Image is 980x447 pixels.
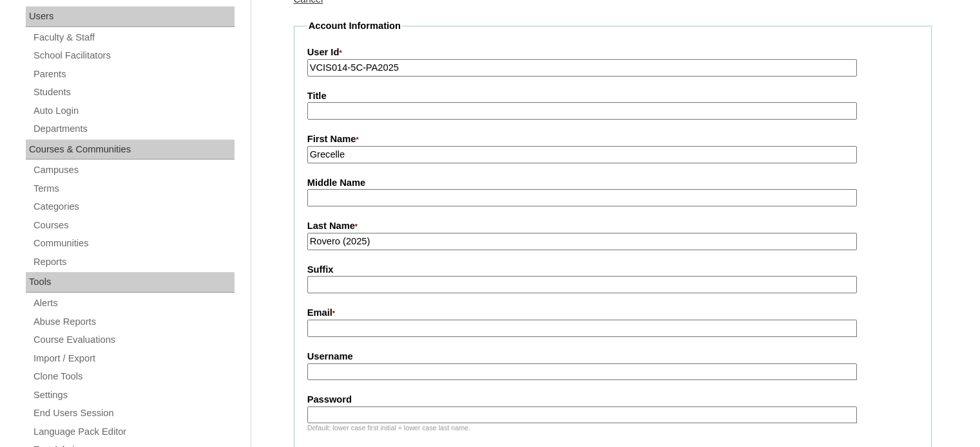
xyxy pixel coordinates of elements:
[32,30,235,46] a: Faculty & Staff
[307,176,918,190] label: Middle Name
[32,66,235,82] a: Parents
[307,46,918,60] label: User Id
[32,387,235,403] a: Settings
[32,84,235,100] a: Students
[32,405,235,421] a: End Users Session
[307,219,918,233] label: Last Name
[32,48,235,64] a: School Facilitators
[32,351,235,367] a: Import / Export
[307,132,918,147] label: First Name
[32,121,235,137] a: Departments
[32,235,235,251] a: Communities
[32,217,235,233] a: Courses
[32,369,235,385] a: Clone Tools
[26,140,235,160] div: Courses & Communities
[307,89,918,103] label: Title
[307,393,918,406] label: Password
[307,263,918,277] label: Suffix
[32,254,235,270] a: Reports
[32,424,235,440] a: Language Pack Editor
[32,162,235,178] a: Campuses
[307,306,918,320] label: Email
[32,199,235,215] a: Categories
[32,314,235,330] a: Abuse Reports
[32,103,235,119] a: Auto Login
[32,181,235,197] a: Terms
[307,19,402,33] legend: Account Information
[26,6,235,27] div: Users
[32,332,235,348] a: Course Evaluations
[307,423,918,433] div: Default: lower case first initial + lower case last name.
[307,350,918,363] label: Username
[32,295,235,311] a: Alerts
[26,272,235,293] div: Tools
